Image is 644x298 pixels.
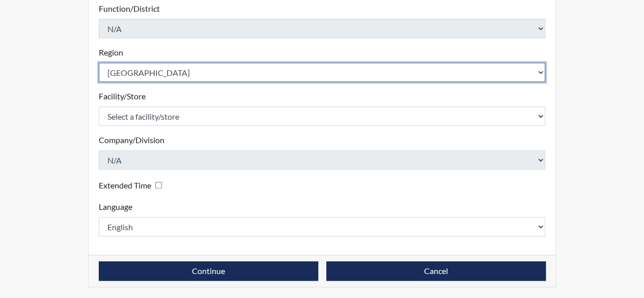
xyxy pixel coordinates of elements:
[99,201,132,213] label: Language
[99,90,146,102] label: Facility/Store
[99,3,160,15] label: Function/District
[99,179,151,192] label: Extended Time
[99,134,164,146] label: Company/Division
[99,178,166,193] div: Checking this box will provide the interviewee with an accomodation of extra time to answer each ...
[326,261,546,281] button: Cancel
[99,46,123,59] label: Region
[99,261,318,281] button: Continue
